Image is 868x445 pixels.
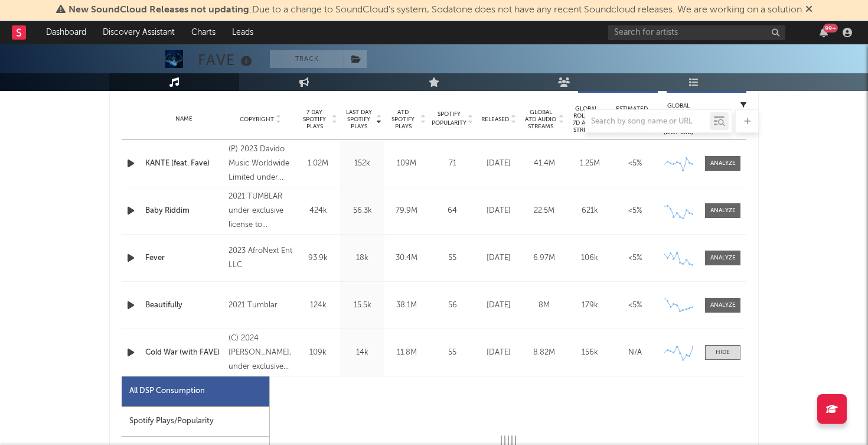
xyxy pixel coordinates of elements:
[299,300,337,311] div: 124k
[343,347,381,359] div: 14k
[585,117,710,126] input: Search by song name or URL
[615,252,655,264] div: <5%
[224,21,262,44] a: Leads
[145,347,223,359] a: Cold War (with FAVE)
[524,300,564,311] div: 8M
[68,5,802,15] span: : Due to a change to SoundCloud's system, Sodatone does not have any recent Soundcloud releases. ...
[432,347,473,359] div: 55
[387,109,419,130] span: ATD Spotify Plays
[343,158,381,170] div: 152k
[68,5,249,15] span: New SoundCloud Releases not updating
[432,252,473,264] div: 55
[524,347,564,359] div: 8.82M
[129,384,205,398] div: All DSP Consumption
[570,105,602,134] span: Global Rolling 7D Audio Streams
[94,21,183,44] a: Discovery Assistant
[299,205,337,217] div: 424k
[145,252,223,264] a: Fever
[145,205,223,217] a: Baby Riddim
[229,142,293,185] div: (P) 2023 Davido Music Worldwide Limited under exclusive licence to Sony Music Entertainment UK Li...
[570,252,609,264] div: 106k
[229,332,293,374] div: (C) 2024 [PERSON_NAME], under exclusive global license to KVLT Ent./Encore Recordings
[524,252,564,264] div: 6.97M
[343,252,381,264] div: 18k
[615,300,655,311] div: <5%
[38,21,94,44] a: Dashboard
[570,347,609,359] div: 156k
[145,300,223,311] a: Beautifully
[479,300,518,311] div: [DATE]
[823,24,838,33] div: 99 +
[615,158,655,170] div: <5%
[122,407,269,437] div: Spotify Plays/Popularity
[805,5,812,15] span: Dismiss
[479,158,518,170] div: [DATE]
[615,105,648,134] span: Estimated % Playlist Streams Last Day
[479,205,518,217] div: [DATE]
[608,25,785,40] input: Search for artists
[183,21,224,44] a: Charts
[299,158,337,170] div: 1.02M
[570,158,609,170] div: 1.25M
[343,300,381,311] div: 15.5k
[432,300,473,311] div: 56
[661,102,696,137] div: Global Streaming Trend (Last 60D)
[387,347,426,359] div: 11.8M
[432,205,473,217] div: 64
[343,109,374,130] span: Last Day Spotify Plays
[570,205,609,217] div: 621k
[387,158,426,170] div: 109M
[820,28,828,37] button: 99+
[615,347,655,359] div: N/A
[122,376,269,407] div: All DSP Consumption
[229,190,293,232] div: 2021 TUMBLAR under exclusive license to emPawa Africa Limited
[524,158,564,170] div: 41.4M
[387,300,426,311] div: 38.1M
[198,50,255,70] div: FAVE
[229,298,293,313] div: 2021 Tumblar
[387,205,426,217] div: 79.9M
[570,300,609,311] div: 179k
[432,158,473,170] div: 71
[524,109,557,130] span: Global ATD Audio Streams
[299,109,330,130] span: 7 Day Spotify Plays
[387,252,426,264] div: 30.4M
[524,205,564,217] div: 22.5M
[299,347,337,359] div: 109k
[299,252,337,264] div: 93.9k
[479,252,518,264] div: [DATE]
[270,50,344,68] button: Track
[229,244,293,272] div: 2023 AfroNext Ent LLC
[615,205,655,217] div: <5%
[145,158,223,170] a: KANTE (feat. Fave)
[343,205,381,217] div: 56.3k
[479,347,518,359] div: [DATE]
